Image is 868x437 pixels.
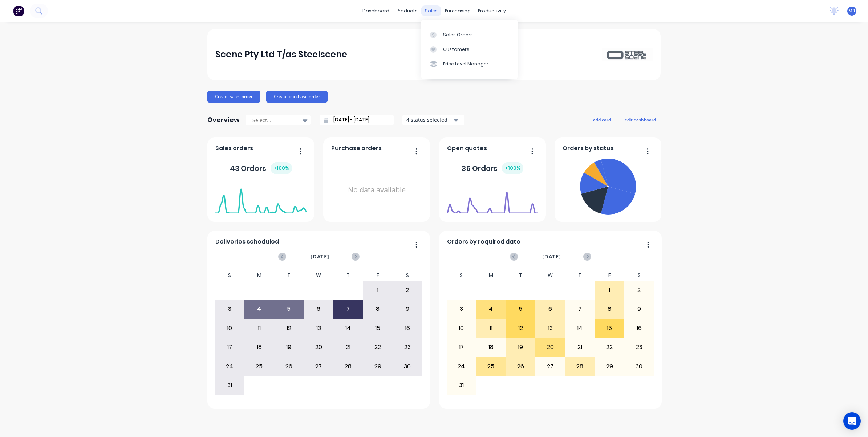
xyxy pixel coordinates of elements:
[244,270,274,281] div: M
[476,300,506,318] div: 4
[393,319,422,337] div: 16
[595,270,624,281] div: F
[476,270,506,281] div: M
[595,281,624,299] div: 1
[506,338,535,356] div: 19
[443,46,469,53] div: Customers
[565,357,595,375] div: 28
[275,319,304,337] div: 12
[843,412,861,430] div: Open Intercom Messenger
[565,319,595,337] div: 14
[245,300,274,318] div: 4
[595,319,624,337] div: 15
[624,270,654,281] div: S
[506,300,535,318] div: 5
[588,115,616,124] button: add card
[447,319,476,337] div: 10
[402,115,464,125] button: 4 status selected
[620,115,661,124] button: edit dashboard
[333,270,363,281] div: T
[421,42,518,57] a: Customers
[266,91,328,103] button: Create purchase order
[625,338,654,356] div: 23
[476,319,506,337] div: 11
[334,338,363,356] div: 21
[447,376,476,394] div: 31
[536,319,565,337] div: 13
[563,144,614,153] span: Orders by status
[502,162,523,174] div: + 100 %
[304,300,333,318] div: 6
[393,338,422,356] div: 23
[447,270,476,281] div: S
[207,113,240,127] div: Overview
[476,357,506,375] div: 25
[215,376,244,394] div: 31
[363,357,392,375] div: 29
[565,300,595,318] div: 7
[304,338,333,356] div: 20
[230,162,292,174] div: 43 Orders
[536,357,565,375] div: 27
[245,338,274,356] div: 18
[595,357,624,375] div: 29
[625,300,654,318] div: 9
[393,5,421,16] div: products
[421,5,441,16] div: sales
[304,357,333,375] div: 27
[625,357,654,375] div: 30
[462,162,523,174] div: 35 Orders
[474,5,510,16] div: productivity
[625,319,654,337] div: 16
[441,5,474,16] div: purchasing
[447,357,476,375] div: 24
[565,338,595,356] div: 21
[447,338,476,356] div: 17
[506,357,535,375] div: 26
[595,300,624,318] div: 8
[215,338,244,356] div: 17
[536,338,565,356] div: 20
[565,270,595,281] div: T
[443,61,488,67] div: Price Level Manager
[334,319,363,337] div: 14
[304,319,333,337] div: 13
[443,32,473,38] div: Sales Orders
[331,156,422,224] div: No data available
[506,319,535,337] div: 12
[245,319,274,337] div: 11
[506,270,536,281] div: T
[406,116,452,124] div: 4 status selected
[393,357,422,375] div: 30
[393,281,422,299] div: 2
[215,47,347,62] div: Scene Pty Ltd T/as Steelscene
[215,357,244,375] div: 24
[447,300,476,318] div: 3
[602,48,653,61] img: Scene Pty Ltd T/as Steelscene
[848,8,855,14] span: MR
[245,357,274,375] div: 25
[625,281,654,299] div: 2
[476,338,506,356] div: 18
[363,319,392,337] div: 15
[334,300,363,318] div: 7
[207,91,260,103] button: Create sales order
[275,300,304,318] div: 5
[536,300,565,318] div: 6
[274,270,304,281] div: T
[393,270,422,281] div: S
[363,338,392,356] div: 22
[304,270,333,281] div: W
[275,338,304,356] div: 19
[331,144,382,153] span: Purchase orders
[215,300,244,318] div: 3
[363,281,392,299] div: 1
[311,253,329,261] span: [DATE]
[542,253,561,261] span: [DATE]
[215,319,244,337] div: 10
[447,144,487,153] span: Open quotes
[275,357,304,375] div: 26
[334,357,363,375] div: 28
[359,5,393,16] a: dashboard
[363,270,393,281] div: F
